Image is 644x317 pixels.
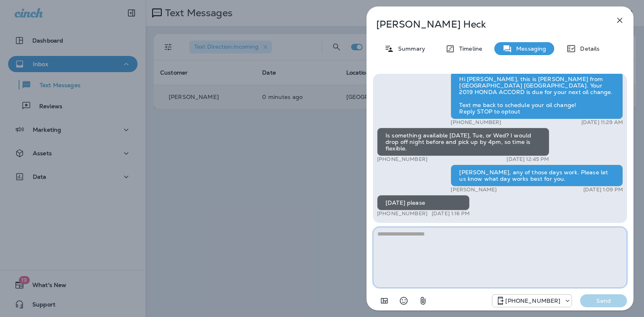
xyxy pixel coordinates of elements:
p: [DATE] 12:45 PM [506,156,549,163]
p: [DATE] 11:29 AM [581,119,623,126]
p: [DATE] 1:09 PM [583,186,623,193]
div: +1 (984) 409-9300 [492,296,572,306]
p: [PERSON_NAME] [451,186,497,193]
button: Select an emoji [396,293,412,309]
p: [PHONE_NUMBER] [377,156,428,163]
p: [PHONE_NUMBER] [451,119,501,126]
p: Messaging [512,45,546,52]
p: Timeline [455,45,482,52]
div: Hi [PERSON_NAME], this is [PERSON_NAME] from [GEOGRAPHIC_DATA] [GEOGRAPHIC_DATA]. Your 2019 HONDA... [451,71,623,119]
div: [DATE] please [377,195,470,210]
div: Is something available [DATE], Tue, or Wed? I would drop off night before and pick up by 4pm, so ... [377,128,549,156]
p: [DATE] 1:16 PM [432,210,470,217]
p: [PHONE_NUMBER] [505,298,560,304]
p: [PERSON_NAME] Heck [376,19,597,30]
div: [PERSON_NAME], any of those days work. Please let us know what day works best for you. [451,165,623,186]
p: Summary [394,45,425,52]
p: Details [576,45,600,52]
button: Add in a premade template [376,293,392,309]
p: [PHONE_NUMBER] [377,210,428,217]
